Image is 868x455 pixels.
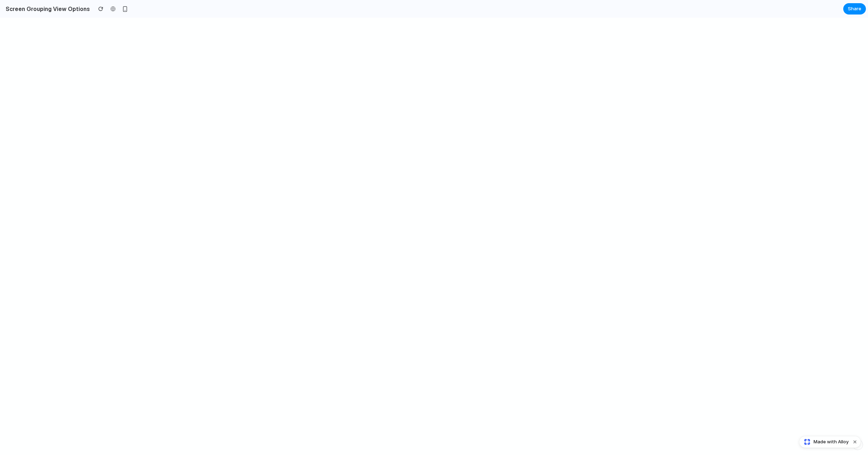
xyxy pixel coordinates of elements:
button: Dismiss watermark [851,438,859,446]
span: Made with Alloy [814,438,849,445]
h2: Screen Grouping View Options [3,5,90,13]
span: Share [848,5,861,12]
button: Share [843,3,866,15]
a: Made with Alloy [799,438,849,445]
